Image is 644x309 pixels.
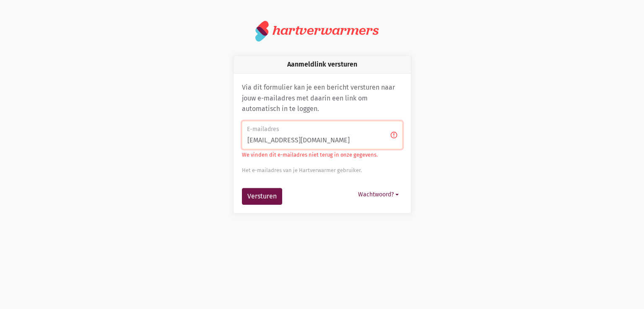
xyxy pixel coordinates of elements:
div: Het e-mailadres van je Hartverwarmer gebruiker. [242,166,402,175]
button: Wachtwoord? [354,188,402,201]
img: logo.svg [255,20,269,42]
p: We vinden dit e-mailadres niet terug in onze gegevens. [242,151,402,159]
p: Via dit formulier kan je een bericht versturen naar jouw e-mailadres met daarin een link om autom... [242,82,402,114]
label: E-mailadres [247,125,397,134]
div: Aanmeldlink versturen [234,56,411,74]
div: hartverwarmers [273,23,379,38]
a: hartverwarmers [255,20,389,42]
button: Versturen [242,188,282,205]
form: Aanmeldlink versturen [242,121,402,205]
